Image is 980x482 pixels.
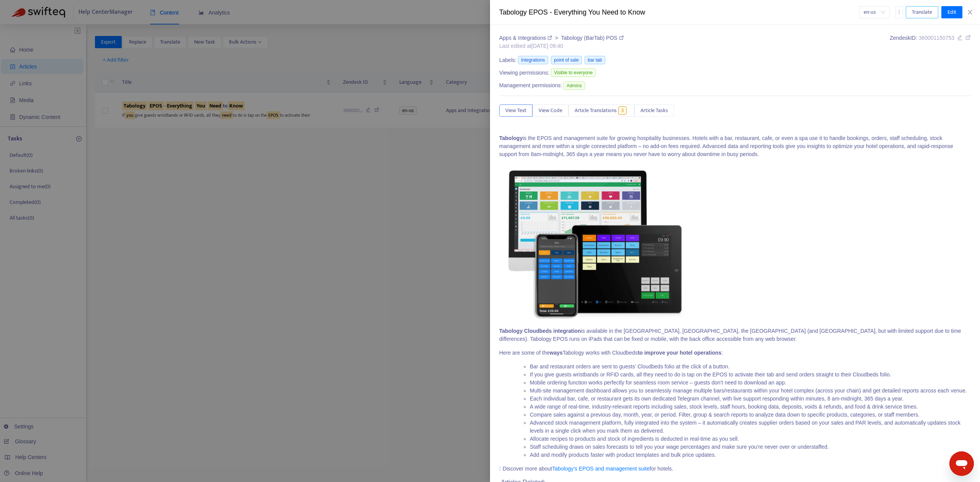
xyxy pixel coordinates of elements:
li: A wide range of real-time, industry-relevant reports including sales, stock levels, staff hours, ... [530,403,971,411]
span: Edit [947,8,956,16]
li: Compare sales against a previous day, month, year, or period. Filter, group & search reports to a... [530,411,971,419]
span: Viewing permissions: [499,69,549,77]
strong: Tabology Cloudbeds integration [499,328,581,334]
span: Management permissions: [499,81,562,90]
span: more [897,9,902,15]
span: Article Tasks [640,106,668,115]
li: Multi-site management dashboard allows you to seamlessly manage multiple bars/restaurants within ... [530,387,971,395]
span: point of sale [551,56,582,64]
iframe: Botón para iniciar la ventana de mensajería [949,451,974,476]
span: Labels: [499,56,516,64]
li: Allocate recipes to products and stock of ingredients is deducted in real-time as you sell. [530,435,971,443]
button: Article Translations3 [568,104,634,117]
span: View Code [539,106,562,115]
span: Integrations [518,56,548,64]
a: Tabology’s EPOS and management suite [552,466,650,472]
a: Tabology (BarTab) POS [561,35,624,41]
span: en-us [864,7,885,18]
li: Each individual bar, cafe, or restaurant gets its own dedicated Telegram channel, with live suppo... [530,395,971,403]
strong: to improve your hotel operations [638,350,722,356]
p: Discover more about for hotels. [499,465,971,473]
button: Close [965,9,975,16]
span: Visible to everyone [551,68,596,77]
span: bar tab [585,56,605,64]
li: Mobile ordering function works perfectly for seamless room service – guests don’t need to downloa... [530,379,971,387]
li: Staff scheduling draws on sales forecasts to tell you your wage percentages and make sure you’re ... [530,443,971,451]
div: Last edited at [DATE] 09:40 [499,42,624,50]
span: 3 [618,106,627,115]
span: Translate [912,8,932,16]
li: Advanced stock management platform, fully integrated into the system – it automatically creates s... [530,419,971,435]
span: Admins [563,81,585,90]
p: Here are some of the Tabology works with Cloudbeds : [499,349,971,357]
strong: ways [550,350,563,356]
p: is the EPOS and management suite for growing hospitality businesses. Hotels with a bar, restauran... [499,134,971,158]
button: View Code [532,104,568,117]
button: Edit [941,6,962,18]
span: Article Translations [575,106,617,115]
span: 360001150753 [919,35,954,41]
span: View Text [505,106,526,115]
div: > [499,34,624,42]
li: Bar and restaurant orders are sent to guests’ Cloudbeds folio at the click of a button. [530,363,971,371]
img: 37608161665051 [499,164,691,321]
a: Apps & Integrations [499,35,554,41]
li: Add and modify products faster with product templates and bulk price updates. [530,451,971,459]
strong: Tabology [499,135,523,141]
li: If you give guests wristbands or RFID cards, all they need to do is tap on the EPOS to activate t... [530,371,971,379]
div: Zendesk ID: [890,34,971,50]
div: Tabology EPOS - Everything You Need to Know [499,7,859,18]
button: Article Tasks [634,104,674,117]
button: View Text [499,104,532,117]
span: close [967,9,973,15]
button: Translate [906,6,938,18]
button: more [895,6,903,18]
p: is available in the [GEOGRAPHIC_DATA], [GEOGRAPHIC_DATA], the [GEOGRAPHIC_DATA] (and [GEOGRAPHIC_... [499,327,971,343]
